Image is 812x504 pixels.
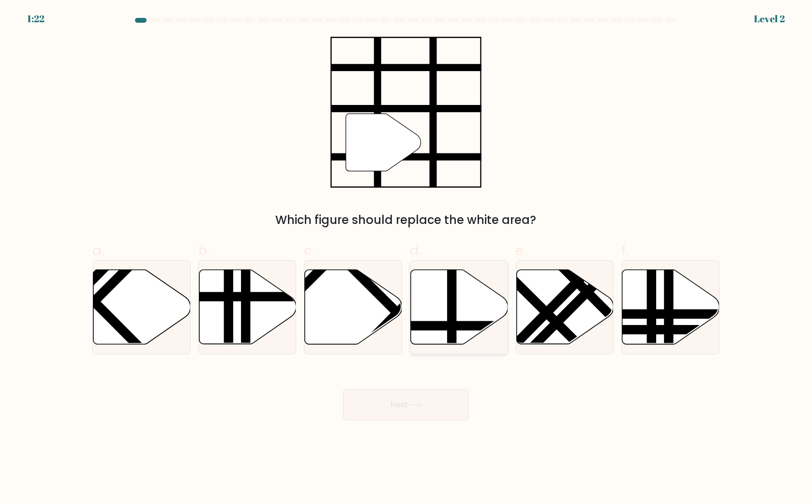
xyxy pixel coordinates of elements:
div: Which figure should replace the white area? [98,211,714,229]
button: Next [343,389,469,420]
span: e. [516,241,526,260]
span: d. [410,241,421,260]
div: 1:22 [27,12,45,26]
span: a. [92,241,104,260]
g: " [346,114,421,171]
span: c. [304,241,315,260]
span: b. [198,241,210,260]
span: f. [621,241,628,260]
div: Level 2 [754,12,785,26]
